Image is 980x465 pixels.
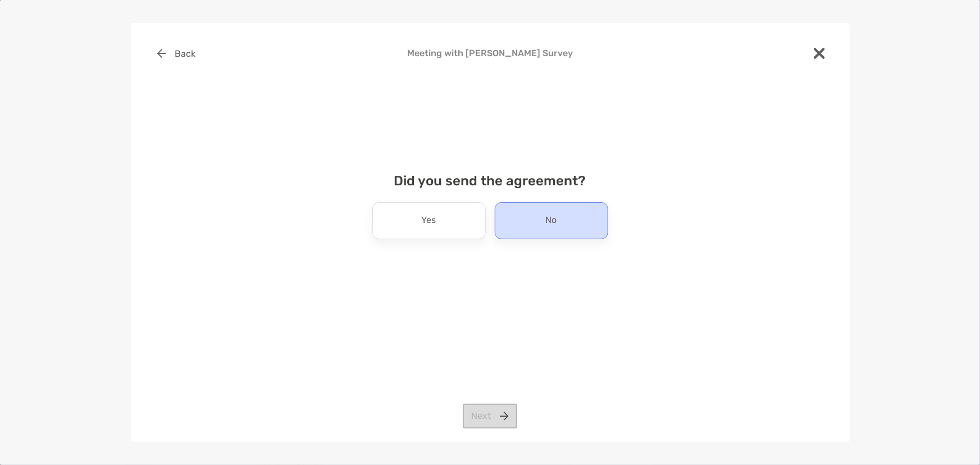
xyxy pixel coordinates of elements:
button: Back [149,41,204,66]
img: button icon [157,49,166,58]
h4: Did you send the agreement? [149,173,832,189]
h4: Meeting with [PERSON_NAME] Survey [149,48,832,58]
p: No [546,212,557,230]
p: Yes [422,212,436,230]
img: close modal [814,48,825,59]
